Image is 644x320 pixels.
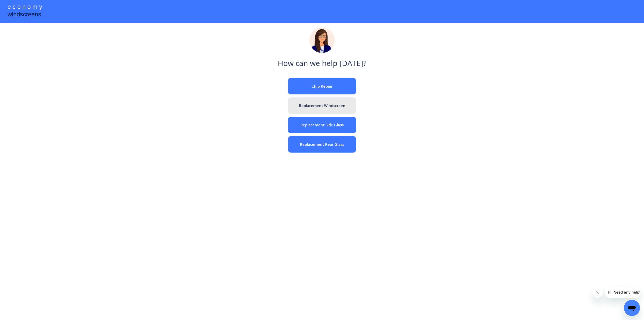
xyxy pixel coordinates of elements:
iframe: Button to launch messaging window [624,300,640,316]
button: Replacement Windscreen [288,97,356,114]
iframe: Message from company [605,287,640,298]
iframe: Close message [593,288,603,298]
img: madeline.png [309,28,335,53]
div: windscreens [8,10,41,20]
button: Replacement Side Glass [288,117,356,133]
span: Hi. Need any help? [3,4,36,8]
div: How can we help [DATE]? [278,58,367,69]
button: Replacement Rear Glass [288,136,356,153]
div: e c o n o m y [8,3,42,12]
button: Chip Repair [288,78,356,94]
